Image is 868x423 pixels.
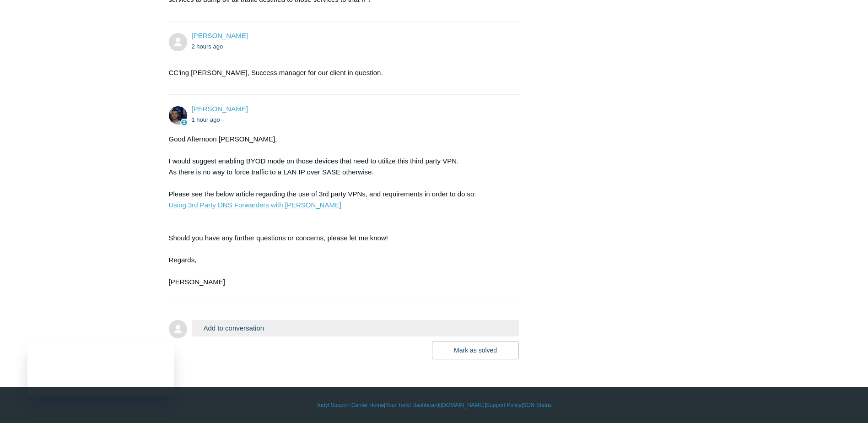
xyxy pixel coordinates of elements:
[385,401,439,409] a: Your Todyl Dashboard
[192,105,248,113] span: Connor Davis
[316,401,384,409] a: Todyl Support Center Home
[432,341,519,359] button: Mark as solved
[192,105,248,113] a: [PERSON_NAME]
[192,116,220,123] time: 10/07/2025, 11:39
[523,401,552,409] a: SGN Status
[486,401,521,409] a: Support Policy
[192,32,248,39] span: Charles Perkins
[169,67,510,78] p: CC'ing [PERSON_NAME], Success manager for our client in question.
[169,201,342,209] a: Using 3rd Party DNS Forwarders with [PERSON_NAME]
[192,32,248,39] a: [PERSON_NAME]
[441,401,485,409] a: [DOMAIN_NAME]
[169,401,700,409] div: | | | |
[27,343,174,396] iframe: Todyl Status
[192,43,223,50] time: 10/07/2025, 10:43
[192,320,519,336] button: Add to conversation
[169,134,510,287] div: Good Afternoon [PERSON_NAME], I would suggest enabling BYOD mode on those devices that need to ut...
